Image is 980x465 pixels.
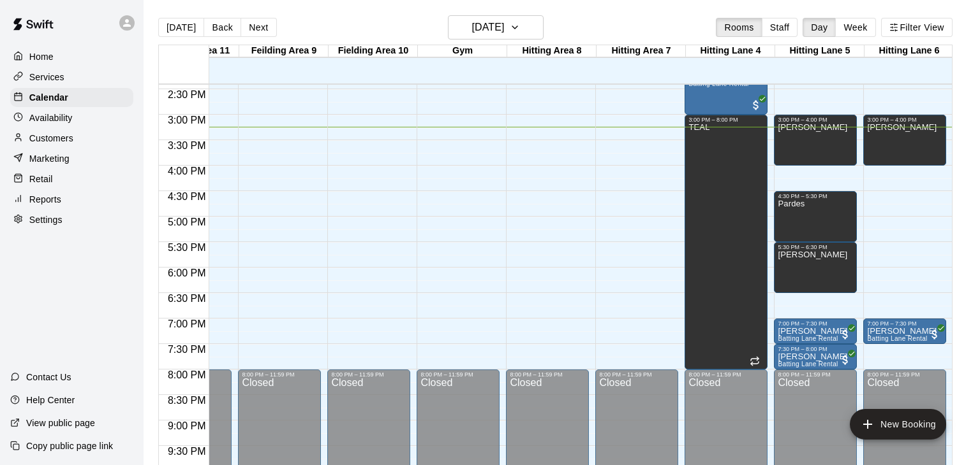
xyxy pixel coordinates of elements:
[10,190,133,209] a: Reports
[928,328,941,341] span: All customers have paid
[867,371,942,378] div: 8:00 PM – 11:59 PM
[863,115,946,166] div: 3:00 PM – 4:00 PM: Locklear
[29,213,63,226] p: Settings
[241,18,276,37] button: Next
[165,420,209,431] span: 9:00 PM
[10,129,133,148] a: Customers
[716,18,762,37] button: Rooms
[165,140,209,151] span: 3:30 PM
[26,440,113,452] p: Copy public page link
[599,371,674,378] div: 8:00 PM – 11:59 PM
[778,244,853,250] div: 5:30 PM – 6:30 PM
[10,68,133,87] a: Services
[204,18,241,37] button: Back
[165,395,209,406] span: 8:30 PM
[29,111,73,124] p: Availability
[10,47,133,66] a: Home
[29,193,61,206] p: Reports
[165,318,209,329] span: 7:00 PM
[165,242,209,253] span: 5:30 PM
[685,64,768,115] div: 2:00 PM – 3:00 PM: Matt Planeta
[165,89,209,100] span: 2:30 PM
[775,45,865,57] div: Hitting Lane 5
[774,191,857,242] div: 4:30 PM – 5:30 PM: Pardes
[850,409,946,440] button: add
[420,371,496,378] div: 8:00 PM – 11:59 PM
[165,217,209,227] span: 5:00 PM
[762,18,798,37] button: Staff
[329,45,418,57] div: Fielding Area 10
[239,45,329,57] div: Feilding Area 9
[26,394,75,406] p: Help Center
[165,293,209,304] span: 6:30 PM
[778,335,838,342] span: Batting Lane Rental
[10,88,133,107] a: Calendar
[867,335,927,342] span: Batting Lane Rental
[881,18,953,37] button: Filter View
[165,369,209,380] span: 8:00 PM
[510,371,585,378] div: 8:00 PM – 11:59 PM
[29,132,73,145] p: Customers
[835,18,875,37] button: Week
[10,149,133,168] a: Marketing
[865,45,954,57] div: Hitting Lane 6
[839,354,852,366] span: All customers have paid
[29,50,54,63] p: Home
[867,320,942,327] div: 7:00 PM – 7:30 PM
[507,45,597,57] div: Hitting Area 8
[26,417,95,429] p: View public page
[29,91,68,104] p: Calendar
[10,108,133,127] a: Availability
[597,45,686,57] div: Hitting Area 7
[448,15,544,39] button: [DATE]
[165,166,209,176] span: 4:00 PM
[839,328,852,341] span: All customers have paid
[778,193,853,199] div: 4:30 PM – 5:30 PM
[774,318,857,344] div: 7:00 PM – 7:30 PM: Jay Stevens
[331,371,406,378] div: 8:00 PM – 11:59 PM
[774,115,857,166] div: 3:00 PM – 4:00 PM: Montoya
[750,356,760,366] span: Recurring event
[165,115,209,125] span: 3:00 PM
[778,320,853,327] div: 7:00 PM – 7:30 PM
[774,242,857,293] div: 5:30 PM – 6:30 PM: morrissey
[165,446,209,457] span: 9:30 PM
[778,361,838,368] span: Batting Lane Rental
[867,117,942,123] div: 3:00 PM – 4:00 PM
[688,117,764,123] div: 3:00 PM – 8:00 PM
[165,268,209,278] span: 6:00 PM
[242,371,317,378] div: 8:00 PM – 11:59 PM
[29,71,64,83] p: Services
[778,117,853,123] div: 3:00 PM – 4:00 PM
[778,346,853,352] div: 7:30 PM – 8:00 PM
[863,318,946,344] div: 7:00 PM – 7:30 PM: shannon cages
[750,99,762,111] span: All customers have paid
[165,191,209,202] span: 4:30 PM
[26,371,71,383] p: Contact Us
[471,18,504,36] h6: [DATE]
[10,210,133,229] a: Settings
[158,18,204,37] button: [DATE]
[165,344,209,355] span: 7:30 PM
[688,371,764,378] div: 8:00 PM – 11:59 PM
[686,45,775,57] div: Hitting Lane 4
[803,18,836,37] button: Day
[29,152,70,165] p: Marketing
[685,115,768,369] div: 3:00 PM – 8:00 PM: TEAL
[29,173,53,185] p: Retail
[418,45,507,57] div: Gym
[774,344,857,369] div: 7:30 PM – 8:00 PM: Jay Stevens
[778,371,853,378] div: 8:00 PM – 11:59 PM
[10,169,133,189] a: Retail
